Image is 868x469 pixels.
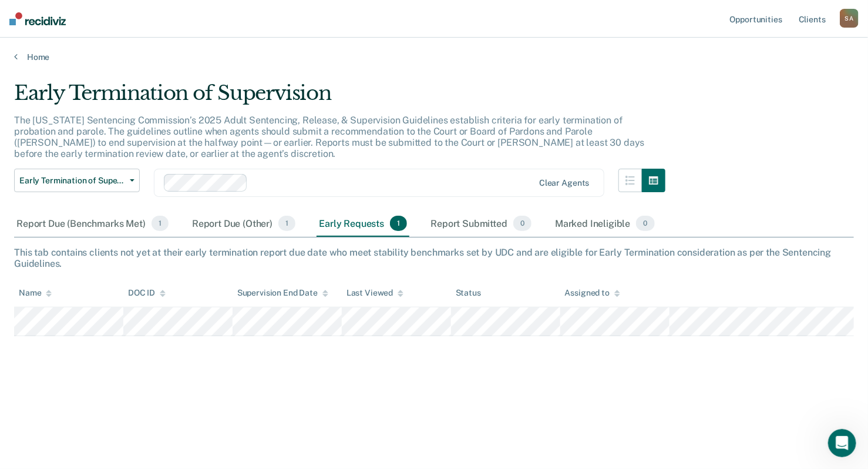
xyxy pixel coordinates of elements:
div: DOC ID [128,288,166,298]
div: Assigned to [565,288,620,298]
div: Supervision End Date [237,288,328,298]
div: Clear agents [539,178,589,188]
div: Marked Ineligible0 [553,211,657,237]
div: Report Submitted0 [428,211,534,237]
img: Recidiviz [9,12,66,25]
button: SA [840,9,859,28]
span: 1 [278,216,295,231]
div: This tab contains clients not yet at their early termination report due date who meet stability b... [14,247,854,269]
span: 0 [513,216,531,231]
div: S A [840,9,859,28]
span: 1 [152,216,169,231]
div: Early Requests1 [317,211,409,237]
a: Home [14,52,854,62]
div: Report Due (Benchmarks Met)1 [14,211,171,237]
p: The [US_STATE] Sentencing Commission’s 2025 Adult Sentencing, Release, & Supervision Guidelines e... [14,115,645,160]
iframe: Intercom live chat [828,429,856,457]
div: Status [456,288,481,298]
span: Early Termination of Supervision [19,176,125,186]
button: Early Termination of Supervision [14,169,140,192]
div: Early Termination of Supervision [14,81,665,115]
span: 1 [390,216,407,231]
div: Report Due (Other)1 [190,211,298,237]
span: 0 [636,216,654,231]
div: Name [19,288,52,298]
div: Last Viewed [346,288,403,298]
